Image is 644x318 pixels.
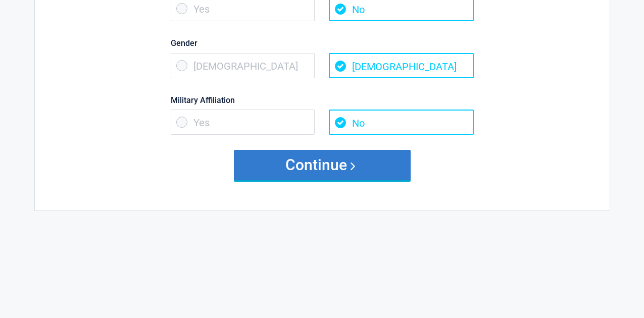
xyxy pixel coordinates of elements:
[171,110,315,135] span: Yes
[329,53,473,78] span: [DEMOGRAPHIC_DATA]
[329,110,473,135] span: No
[234,150,411,180] button: Continue
[171,93,474,107] label: Military Affiliation
[171,36,474,50] label: Gender
[171,53,315,78] span: [DEMOGRAPHIC_DATA]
